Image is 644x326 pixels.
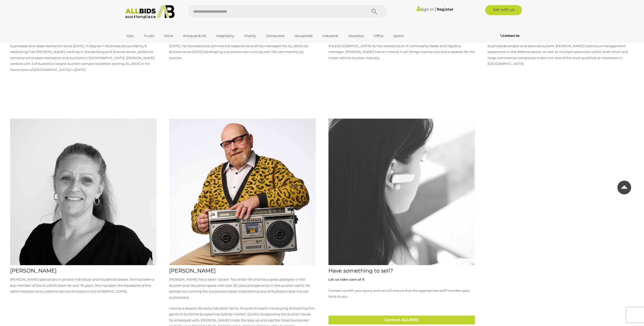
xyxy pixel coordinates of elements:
a: Antiques & Art [180,32,210,40]
img: Adam McDonald [169,119,316,265]
a: Register [437,7,453,12]
a: Contact Us [500,33,521,39]
span: | [435,6,436,12]
a: Trucks [140,32,158,40]
p: [PERSON_NAME] is our Motor vehicle auction specialist. He has been a key member of the ALLBIDS te... [328,31,475,61]
p: [PERSON_NAME] has a been “picker” his whole life and has a great pedigree in the Auction and Valu... [169,277,316,300]
a: Computers [263,32,288,40]
a: Household [291,32,316,40]
button: Search [362,5,387,18]
a: Jewellery [345,32,367,40]
img: Angus Bowers [328,119,475,265]
h3: [PERSON_NAME] [10,265,157,276]
p: Contact us with your query and we will ensure that the appropriate staff member gets back to you. [328,288,475,300]
a: Contact ALLBIDS [328,316,475,324]
a: Industrial [319,32,342,40]
b: Contact Us [500,34,519,38]
a: Office [370,32,387,40]
img: Donna Kendall [10,119,157,265]
a: Sell with us [485,5,522,15]
a: Charity [241,32,259,40]
p: [PERSON_NAME] handles the commercial motor vehicle and industrial equipment contracts. He has bee... [169,31,316,61]
p: [PERSON_NAME] specialises in insolvency valuations and realisation advice. Major plant, business ... [10,31,157,73]
a: Wine [161,32,176,40]
a: Sign In [417,7,434,12]
b: Let us take care of it [328,277,365,281]
p: Ben is our IT, Commercial and Office asset recovery, trade-in, Business and Industrial asset real... [487,31,634,67]
a: Hospitality [213,32,238,40]
h3: Have something to sell? [328,265,475,276]
a: Cars [123,32,137,40]
p: [PERSON_NAME] specialises in private individual and household assets. She has been a key member o... [10,277,157,294]
h3: [PERSON_NAME] [169,265,316,276]
a: Sports [390,32,407,40]
img: Allbids.com.au [123,5,178,19]
a: [GEOGRAPHIC_DATA] [123,40,166,48]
